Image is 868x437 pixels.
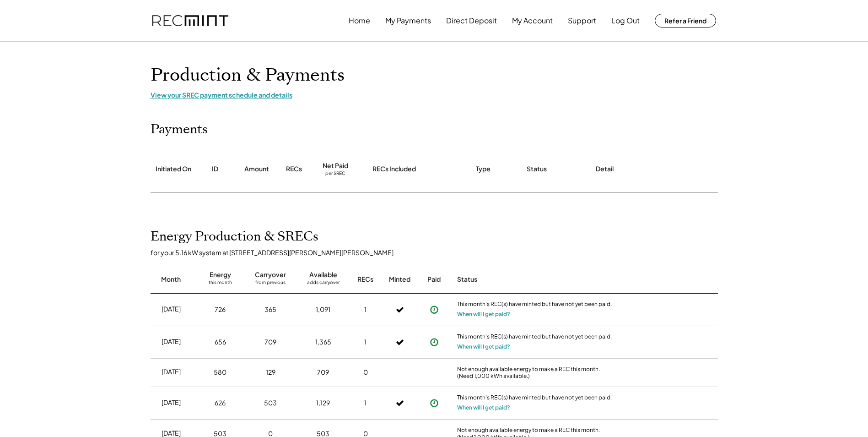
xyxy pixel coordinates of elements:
[457,394,613,403] div: This month's REC(s) have minted but have not yet been paid.
[457,300,613,310] div: This month's REC(s) have minted but have not yet been paid.
[568,11,596,30] button: Support
[427,396,441,410] button: Payment approved, but not yet initiated.
[264,399,277,408] div: 503
[457,366,613,380] div: Not enough available energy to make a REC this month. (Need 1,000 kWh available.)
[446,11,497,30] button: Direct Deposit
[457,403,510,412] button: When will I get paid?
[315,338,331,347] div: 1,365
[457,310,510,319] button: When will I get paid?
[385,11,431,30] button: My Payments
[255,270,286,279] div: Carryover
[151,65,718,86] h1: Production & Payments
[214,368,226,377] div: 580
[427,275,441,284] div: Paid
[162,305,181,314] div: [DATE]
[151,122,208,137] h2: Payments
[255,279,286,289] div: from previous
[162,337,181,346] div: [DATE]
[151,91,718,99] div: View your SREC payment schedule and details
[162,398,181,407] div: [DATE]
[215,305,226,314] div: 726
[457,275,613,284] div: Status
[323,161,348,170] div: Net Paid
[316,399,330,408] div: 1,129
[156,164,191,174] div: Initiated On
[389,275,410,284] div: Minted
[457,342,510,351] button: When will I get paid?
[266,368,275,377] div: 129
[151,248,727,257] div: for your 5.16 kW system at [STREET_ADDRESS][PERSON_NAME][PERSON_NAME]
[611,11,640,30] button: Log Out
[363,368,368,377] div: 0
[316,305,330,314] div: 1,091
[357,275,373,284] div: RECs
[349,11,370,30] button: Home
[264,305,276,314] div: 365
[364,305,367,314] div: 1
[307,279,340,289] div: adds carryover
[372,164,416,174] div: RECs Included
[364,338,367,347] div: 1
[215,338,226,347] div: 656
[427,335,441,349] button: Payment approved, but not yet initiated.
[317,368,329,377] div: 709
[244,164,269,174] div: Amount
[209,279,232,289] div: this month
[151,229,318,245] h2: Energy Production & SRECs
[161,275,181,284] div: Month
[364,399,367,408] div: 1
[512,11,553,30] button: My Account
[162,367,181,377] div: [DATE]
[152,15,228,27] img: recmint-logotype%403x.png
[215,399,226,408] div: 626
[286,164,302,174] div: RECs
[210,270,231,279] div: Energy
[212,164,218,174] div: ID
[427,303,441,317] button: Payment approved, but not yet initiated.
[264,338,276,347] div: 709
[655,14,716,27] button: Refer a Friend
[596,164,614,174] div: Detail
[457,333,613,342] div: This month's REC(s) have minted but have not yet been paid.
[527,164,547,174] div: Status
[325,170,345,177] div: per SREC
[476,164,491,174] div: Type
[309,270,337,279] div: Available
